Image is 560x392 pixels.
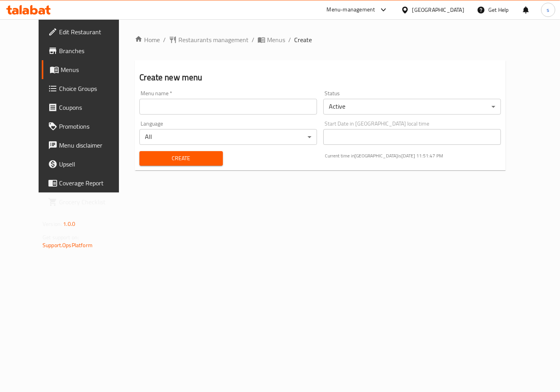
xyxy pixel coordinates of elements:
span: s [547,6,549,14]
span: Version: [43,219,62,229]
span: Coupons [59,103,126,112]
button: Create [139,151,223,166]
a: Coupons [42,98,132,117]
span: Branches [59,46,126,55]
a: Grocery Checklist [42,192,132,211]
a: Restaurants management [169,35,248,44]
a: Edit Restaurant [42,22,132,41]
span: Grocery Checklist [59,197,126,207]
div: [GEOGRAPHIC_DATA] [412,6,464,14]
span: Promotions [59,122,126,131]
span: Coverage Report [59,178,126,188]
span: Menu disclaimer [59,141,126,150]
li: / [288,35,291,44]
a: Choice Groups [42,79,132,98]
p: Current time in [GEOGRAPHIC_DATA] is [DATE] 11:51:47 PM [325,152,501,159]
a: Menus [258,35,285,44]
a: Menu disclaimer [42,136,132,155]
span: Edit Restaurant [59,27,126,37]
a: Branches [42,41,132,60]
span: Upsell [59,159,126,169]
h2: Create new menu [139,72,501,83]
div: Active [323,99,501,115]
input: Please enter Menu name [139,99,317,115]
a: Home [135,35,160,44]
li: / [252,35,254,44]
nav: breadcrumb [135,35,506,44]
span: Create [294,35,312,44]
span: Menus [61,65,126,74]
a: Upsell [42,155,132,174]
a: Promotions [42,117,132,136]
div: Menu-management [327,5,375,15]
a: Support.OpsPlatform [43,240,93,250]
span: 1.0.0 [63,219,75,229]
span: Menus [267,35,285,44]
span: Choice Groups [59,84,126,93]
a: Menus [42,60,132,79]
li: / [163,35,166,44]
div: All [139,129,317,145]
span: Get support on: [43,232,79,242]
a: Coverage Report [42,174,132,192]
span: Create [146,153,216,163]
span: Restaurants management [178,35,248,44]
